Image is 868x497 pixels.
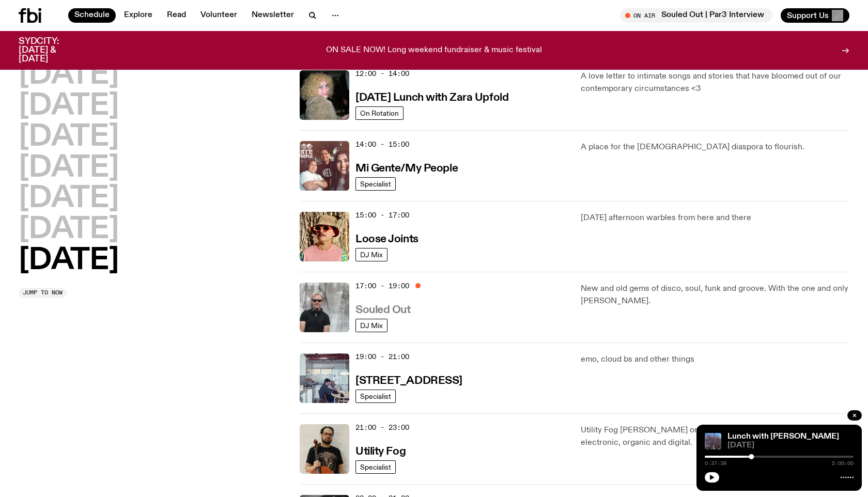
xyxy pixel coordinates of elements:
[19,288,67,298] button: Jump to now
[787,11,829,20] span: Support Us
[19,154,119,183] button: [DATE]
[19,61,119,90] button: [DATE]
[581,424,849,449] p: Utility Fog [PERSON_NAME] on the cusp between acoustic and electronic, organic and digital.
[360,321,383,329] span: DJ Mix
[581,283,849,307] p: New and old gems of disco, soul, funk and groove. With the one and only [PERSON_NAME].
[355,460,396,474] a: Specialist
[19,215,119,244] button: [DATE]
[355,423,409,432] span: 21:00 - 23:00
[355,234,419,245] h3: Loose Joints
[360,109,399,117] span: On Rotation
[68,8,116,23] a: Schedule
[355,319,388,332] a: DJ Mix
[355,90,508,103] a: [DATE] Lunch with Zara Upfold
[23,290,63,296] span: Jump to now
[355,92,508,103] h3: [DATE] Lunch with Zara Upfold
[19,92,119,121] button: [DATE]
[300,424,349,474] img: Peter holds a cello, wearing a black graphic tee and glasses. He looks directly at the camera aga...
[355,390,396,403] a: Specialist
[355,106,404,120] a: On Rotation
[19,246,119,275] button: [DATE]
[832,461,854,466] span: 2:00:00
[355,281,409,291] span: 17:00 - 19:00
[581,212,849,224] p: [DATE] afternoon warbles from here and there
[355,376,462,386] h3: [STREET_ADDRESS]
[19,184,119,213] button: [DATE]
[355,177,396,191] a: Specialist
[194,8,243,23] a: Volunteer
[581,141,849,153] p: A place for the [DEMOGRAPHIC_DATA] diaspora to flourish.
[245,8,300,23] a: Newsletter
[19,37,85,64] h3: SYDCITY: [DATE] & [DATE]
[355,248,388,261] a: DJ Mix
[300,353,349,403] img: Pat sits at a dining table with his profile facing the camera. Rhea sits to his left facing the c...
[581,70,849,95] p: A love letter to intimate songs and stories that have bloomed out of our contemporary circumstanc...
[161,8,192,23] a: Read
[360,251,383,258] span: DJ Mix
[705,433,721,449] img: pink cherry blossom tree with blue sky background. you can see some green trees in the bottom
[19,123,119,152] button: [DATE]
[300,70,349,120] img: A digital camera photo of Zara looking to her right at the camera, smiling. She is wearing a ligh...
[360,180,391,188] span: Specialist
[355,352,409,362] span: 19:00 - 21:00
[781,8,849,23] button: Support Us
[355,444,406,457] a: Utility Fog
[581,353,849,366] p: emo, cloud bs and other things
[620,8,772,23] button: On AirSouled Out | Par3 Interview
[355,305,411,316] h3: Souled Out
[355,303,411,316] a: Souled Out
[355,69,409,79] span: 12:00 - 14:00
[355,374,462,386] a: [STREET_ADDRESS]
[360,392,391,400] span: Specialist
[727,432,839,441] a: Lunch with [PERSON_NAME]
[355,446,406,457] h3: Utility Fog
[300,212,349,261] img: Tyson stands in front of a paperbark tree wearing orange sunglasses, a suede bucket hat and a pin...
[326,46,542,55] p: ON SALE NOW! Long weekend fundraiser & music festival
[355,163,458,174] h3: Mi Gente/My People
[355,161,458,174] a: Mi Gente/My People
[355,232,419,245] a: Loose Joints
[355,139,409,149] span: 14:00 - 15:00
[118,8,159,23] a: Explore
[300,283,349,332] img: Stephen looks directly at the camera, wearing a black tee, black sunglasses and headphones around...
[705,461,726,466] span: 0:37:38
[355,210,409,220] span: 15:00 - 17:00
[727,442,854,449] span: [DATE]
[360,463,391,471] span: Specialist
